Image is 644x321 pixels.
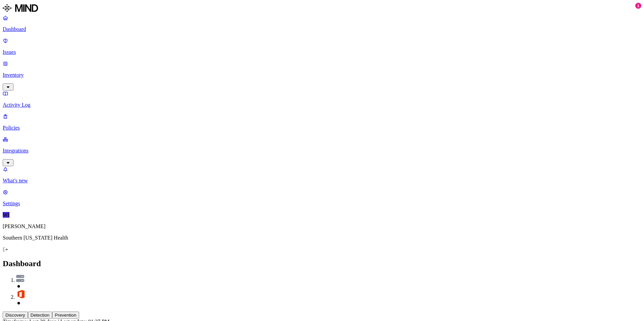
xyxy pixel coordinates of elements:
a: Policies [3,113,641,131]
a: Integrations [3,136,641,165]
a: What's new [3,166,641,184]
p: Activity Log [3,102,641,108]
img: azure-files.svg [16,275,24,282]
a: Issues [3,38,641,55]
p: Issues [3,49,641,55]
span: WI [3,212,9,218]
a: Dashboard [3,15,641,32]
div: 1 [635,3,641,9]
p: What's new [3,178,641,184]
button: Detection [28,312,52,319]
img: office-365.svg [16,289,26,299]
p: Dashboard [3,26,641,32]
p: Settings [3,201,641,207]
p: Inventory [3,72,641,78]
p: Policies [3,125,641,131]
button: Prevention [52,312,79,319]
a: Inventory [3,61,641,90]
a: MIND [3,3,641,15]
h2: Dashboard [3,259,641,268]
p: Integrations [3,148,641,154]
a: Activity Log [3,91,641,108]
p: Southern [US_STATE] Health [3,235,641,241]
button: Discovery [3,312,28,319]
img: MIND [3,3,38,13]
a: Settings [3,189,641,207]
